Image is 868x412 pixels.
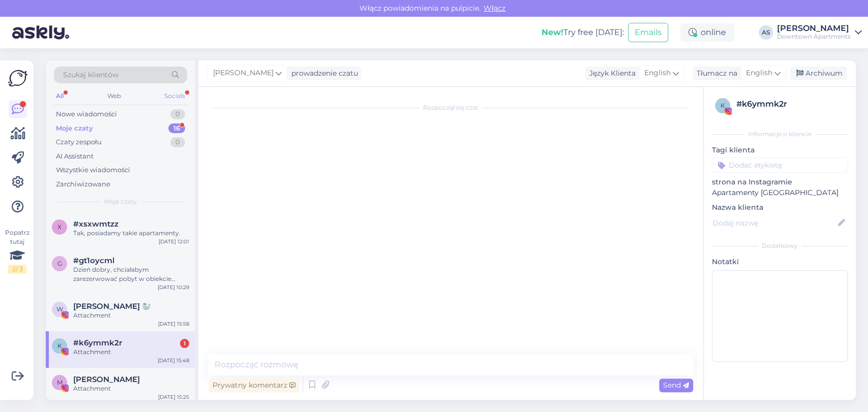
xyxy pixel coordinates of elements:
span: Włącz [481,4,508,13]
div: Popatrz tutaj [8,228,26,274]
div: [PERSON_NAME] [777,24,851,33]
div: Attachment [73,347,189,357]
div: # k6ymmk2r [736,98,845,110]
div: Attachment [73,311,189,320]
p: Nazwa klienta [712,202,848,213]
div: online [680,23,734,42]
span: W [56,305,63,313]
div: Prywatny komentarz [208,378,300,392]
div: [DATE] 15:25 [158,393,189,401]
div: Czaty zespołu [56,137,102,147]
span: x [57,223,62,231]
div: 2 / 3 [8,265,26,274]
div: [DATE] 12:01 [159,238,189,245]
p: Notatki [712,257,848,267]
div: Nowe wiadomości [56,109,117,119]
div: [DATE] 15:48 [158,357,189,364]
button: Emails [628,23,668,42]
div: AI Assistant [56,151,94,162]
div: Tłumacz na [693,68,737,79]
div: Zarchiwizowane [56,179,110,189]
a: [PERSON_NAME]Downtown Apartments [777,24,862,41]
span: g [57,260,62,267]
div: 0 [170,137,185,147]
div: Archiwum [790,67,847,80]
div: Dodatkowy [712,241,848,250]
span: #xsxwmtzz [73,219,118,229]
div: Attachment [73,384,189,393]
span: Mateusz [73,375,140,384]
span: #k6ymmk2r [73,338,122,347]
b: New! [542,27,563,37]
div: 0 [170,109,185,119]
div: 1 [180,339,189,348]
div: Web [105,89,123,103]
span: English [644,68,671,79]
div: Try free [DATE]: [542,26,624,39]
div: Downtown Apartments [777,33,851,41]
input: Dodaj nazwę [712,217,836,229]
div: Moje czaty [56,123,93,134]
div: Język Klienta [585,68,636,79]
div: prowadzenie czatu [287,68,358,79]
span: Send [663,381,689,390]
div: Informacje o kliencie [712,130,848,139]
span: Wiktoria Łukiewska 🦭 [73,302,152,311]
span: English [746,68,772,79]
span: Szukaj klientów [63,70,118,80]
span: k [57,342,62,350]
div: [DATE] 15:58 [158,320,189,328]
img: Askly Logo [8,69,27,88]
p: Apartamenty [GEOGRAPHIC_DATA] [712,187,848,198]
input: Dodać etykietę [712,157,848,173]
div: Wszystkie wiadomości [56,165,130,175]
div: Socials [162,89,187,103]
span: M [57,378,63,386]
div: 16 [168,123,185,134]
span: k [721,102,725,109]
div: Rozpoczął się czat [208,103,693,112]
p: Tagi klienta [712,145,848,155]
span: #gt1oycml [73,256,114,265]
div: Dzień dobry, chciałabym zarezerwować pobyt w obiekcie Letnica seaside przez booking. Będę potrzeb... [73,265,189,283]
span: Moje czaty [104,197,137,206]
div: AS [759,25,773,40]
span: [PERSON_NAME] [213,68,274,79]
div: [DATE] 10:29 [158,283,189,291]
div: All [54,89,66,103]
p: strona na Instagramie [712,177,848,187]
div: Tak, posiadamy takie apartamenty. [73,229,189,238]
